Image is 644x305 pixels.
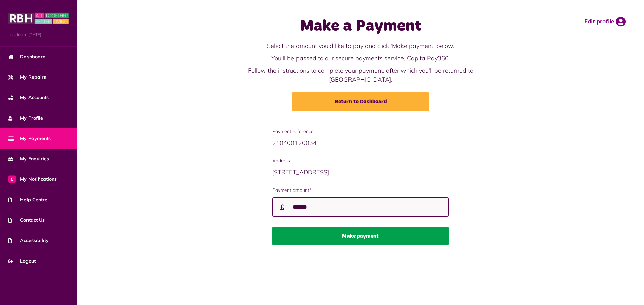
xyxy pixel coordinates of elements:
[226,66,495,84] p: Follow the instructions to complete your payment, after which you'll be returned to [GEOGRAPHIC_D...
[8,135,51,142] span: My Payments
[8,155,49,162] span: My Enquiries
[8,94,49,101] span: My Accounts
[8,53,46,60] span: Dashboard
[584,17,626,27] a: Edit profile
[272,139,317,147] span: 210400120034
[8,12,69,25] img: MyRBH
[272,128,449,135] span: Payment reference
[8,32,69,38] span: Last login: [DATE]
[8,217,45,224] span: Contact Us
[226,41,495,50] p: Select the amount you'd like to pay and click 'Make payment' below.
[226,54,495,63] p: You'll be passed to our secure payments service, Capita Pay360.
[8,74,46,81] span: My Repairs
[8,196,47,203] span: Help Centre
[226,17,495,36] h1: Make a Payment
[8,175,16,183] span: 0
[8,258,36,265] span: Logout
[272,227,449,245] button: Make payment
[272,157,449,164] span: Address
[8,115,43,122] span: My Profile
[272,187,449,194] label: Payment amount*
[8,237,49,244] span: Accessibility
[292,92,429,111] a: Return to Dashboard
[8,176,57,183] span: My Notifications
[272,168,329,176] span: [STREET_ADDRESS]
